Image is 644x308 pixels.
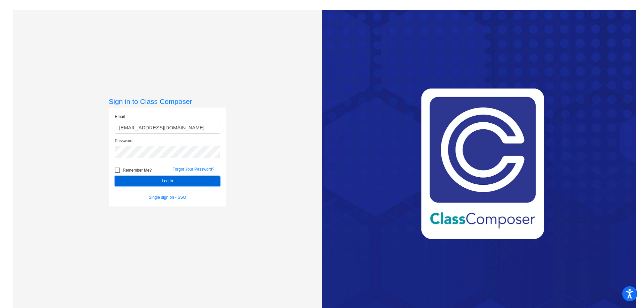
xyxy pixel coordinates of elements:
[172,167,214,172] a: Forgot Your Password?
[115,114,125,120] label: Email
[109,97,226,106] h3: Sign in to Class Composer
[115,176,220,186] button: Log In
[123,166,152,174] span: Remember Me?
[149,195,186,200] a: Single sign on - SSO
[115,138,132,144] label: Password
